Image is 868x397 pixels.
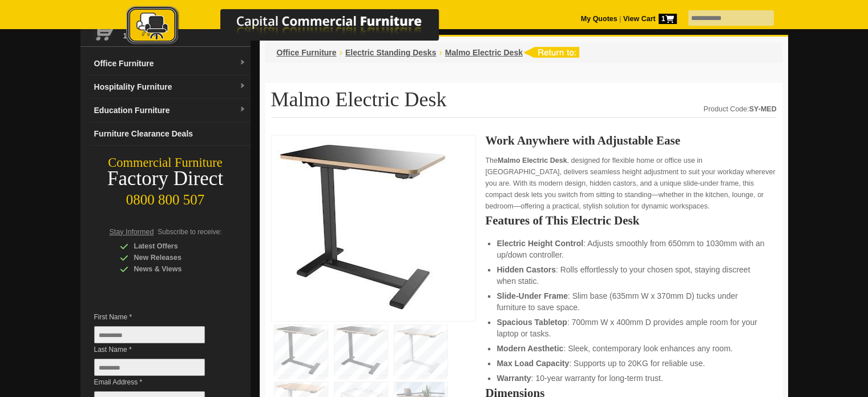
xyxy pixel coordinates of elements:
strong: View Cart [623,15,677,23]
img: dropdown [239,106,246,113]
li: : Adjusts smoothly from 650mm to 1030mm with an up/down controller. [496,238,765,260]
strong: Spacious Tabletop [496,318,567,327]
div: Latest Offers [120,240,228,252]
strong: Malmo Electric Desk [498,157,567,165]
li: : 700mm W x 400mm D provides ample room for your laptop or tasks. [496,316,765,339]
strong: Electric Height Control [496,239,583,248]
li: : Sleek, contemporary look enhances any room. [496,343,765,354]
span: First Name * [94,311,222,323]
img: dropdown [239,59,246,66]
h2: Work Anywhere with Adjustable Ease [485,135,776,146]
a: View Cart1 [621,15,676,23]
strong: Slide-Under Frame [496,291,567,300]
li: : Supports up to 20KG for reliable use. [496,358,765,369]
h2: Features of This Electric Desk [485,215,776,226]
li: : Slim base (635mm W x 370mm D) tucks under furniture to save space. [496,290,765,313]
a: Office Furnituredropdown [90,52,251,75]
input: Last Name * [94,359,205,376]
li: : 10-year warranty for long-term trust. [496,372,765,384]
div: Commercial Furniture [80,155,251,171]
input: First Name * [94,326,205,343]
strong: Warranty [496,374,531,383]
strong: Modern Aesthetic [496,344,563,353]
img: Malmo Electric Desk [277,141,449,312]
div: Factory Direct [80,171,251,187]
a: My Quotes [581,15,617,23]
a: Furniture Clearance Deals [90,122,251,146]
strong: Hidden Castors [496,265,555,274]
div: 0800 800 507 [80,186,251,208]
div: New Releases [120,252,228,263]
img: return to [523,47,579,58]
img: Capital Commercial Furniture Logo [95,6,494,47]
li: : Rolls effortlessly to your chosen spot, staying discreet when static. [496,264,765,287]
div: News & Views [120,263,228,275]
div: Product Code: [704,103,777,115]
strong: Max Load Capacity [496,359,569,368]
span: Stay Informed [110,228,154,236]
span: 1 [659,14,677,24]
span: Email Address * [94,376,222,388]
span: Last Name * [94,344,222,355]
a: Education Furnituredropdown [90,99,251,122]
span: Subscribe to receive: [158,228,221,236]
h1: Malmo Electric Desk [271,89,777,118]
a: Hospitality Furnituredropdown [90,75,251,99]
img: dropdown [239,83,246,90]
p: The , designed for flexible home or office use in [GEOGRAPHIC_DATA], delivers seamless height adj... [485,155,776,212]
a: Capital Commercial Furniture Logo [95,6,494,51]
strong: SY-MED [749,105,777,113]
